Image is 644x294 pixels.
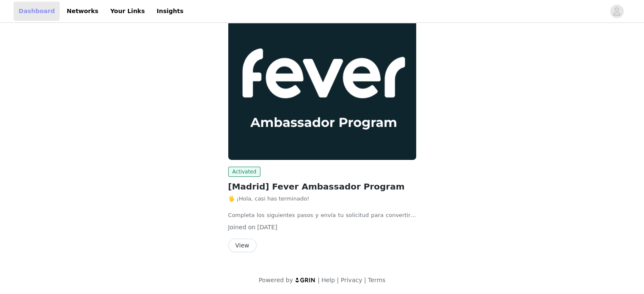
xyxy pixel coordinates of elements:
[321,277,335,283] a: Help
[14,2,60,21] a: Dashboard
[228,224,256,231] span: Joined on
[259,277,293,283] span: Powered by
[228,167,261,177] span: Activated
[364,277,366,283] span: |
[228,180,416,193] h2: [Madrid] Fever Ambassador Program
[228,242,257,249] a: View
[613,5,621,18] div: avatar
[337,277,339,283] span: |
[318,277,320,283] span: |
[61,2,103,21] a: Networks
[228,211,416,220] p: Completa los siguientes pasos y envía tu solicitud para convertirte en Fever Ambassador (3 minuto...
[295,277,316,283] img: logo
[341,277,362,283] a: Privacy
[228,195,416,203] p: 🖐️ ¡Hola, casi has terminado!
[105,2,150,21] a: Your Links
[368,277,385,283] a: Terms
[257,224,277,231] span: [DATE]
[152,2,188,21] a: Insights
[228,239,257,252] button: View
[228,19,416,160] img: Fever Ambassadors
